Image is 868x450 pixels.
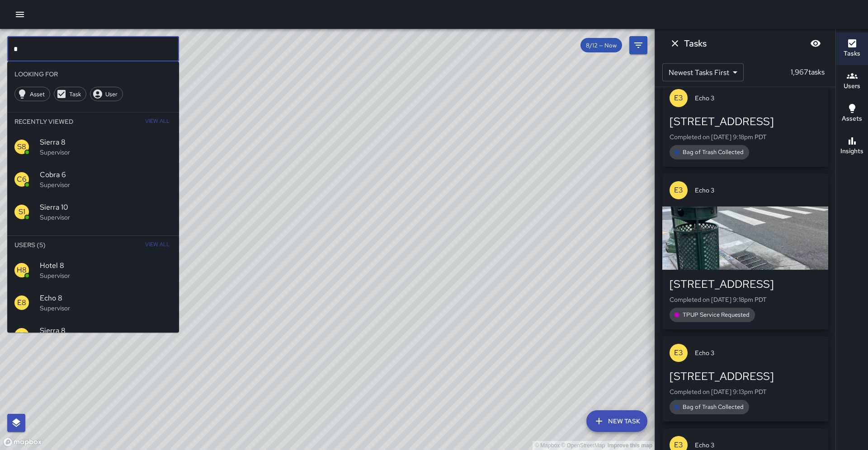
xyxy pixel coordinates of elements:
h6: Tasks [844,49,860,59]
div: Asset [14,87,50,101]
span: Hotel 8 [40,260,172,271]
div: S8Sierra 8Supervisor [7,319,179,352]
span: Echo 3 [695,348,821,357]
span: Bag of Trash Collected [677,148,749,156]
span: Bag of Trash Collected [677,403,749,411]
p: H8 [17,265,27,276]
div: S8Sierra 8Supervisor [7,131,179,163]
p: 1,967 tasks [787,67,828,78]
h6: Assets [842,114,862,124]
p: Completed on [DATE] 9:18pm PDT [670,132,821,141]
button: Dismiss [666,34,684,52]
span: Sierra 8 [40,137,172,148]
span: Echo 8 [40,293,172,304]
p: C6 [17,174,27,185]
div: Newest Tasks First [662,63,744,81]
button: E3Echo 3[STREET_ADDRESS]Completed on [DATE] 9:18pm PDTTPUP Service Requested [662,174,828,329]
div: [STREET_ADDRESS] [670,114,821,129]
p: E3 [674,93,683,103]
button: Users [836,65,868,98]
button: Blur [807,34,825,52]
li: Recently Viewed [7,112,179,131]
li: Users (5) [7,236,179,254]
span: Cobra 6 [40,169,172,180]
button: View All [143,236,172,254]
span: 8/12 — Now [580,42,622,49]
span: Echo 3 [695,186,821,195]
span: TPUP Service Requested [677,311,755,319]
p: Supervisor [40,213,172,222]
span: Asset [25,90,50,98]
span: View All [145,114,170,129]
div: User [90,87,123,101]
p: Supervisor [40,148,172,157]
span: Task [64,90,86,98]
div: E8Echo 8Supervisor [7,286,179,319]
p: S1 [19,206,25,217]
button: Assets [836,98,868,130]
span: Sierra 8 [40,325,172,336]
h6: Tasks [684,36,707,51]
p: Supervisor [40,271,172,280]
li: Looking For [7,65,179,83]
span: Sierra 10 [40,202,172,213]
button: View All [143,112,172,131]
div: [STREET_ADDRESS] [670,369,821,384]
p: E3 [674,347,683,358]
h6: Insights [840,146,863,156]
p: E3 [674,185,683,196]
p: Completed on [DATE] 9:18pm PDT [670,295,821,304]
button: E3Echo 3[STREET_ADDRESS]Completed on [DATE] 9:18pm PDTBag of Trash Collected [662,82,828,167]
p: Supervisor [40,304,172,313]
button: Insights [836,130,868,163]
div: S1Sierra 10Supervisor [7,196,179,228]
button: E3Echo 3[STREET_ADDRESS]Completed on [DATE] 9:13pm PDTBag of Trash Collected [662,337,828,422]
button: Filters [629,36,647,54]
div: H8Hotel 8Supervisor [7,254,179,286]
div: Task [54,87,86,101]
div: [STREET_ADDRESS] [670,277,821,291]
p: S8 [17,330,26,341]
button: New Task [586,410,647,432]
div: C6Cobra 6Supervisor [7,163,179,196]
p: Completed on [DATE] 9:13pm PDT [670,387,821,396]
span: View All [145,238,170,252]
span: Echo 3 [695,441,821,450]
h6: Users [844,81,860,91]
p: Supervisor [40,180,172,189]
p: E8 [17,297,26,308]
p: S8 [17,141,26,152]
span: User [100,90,123,98]
span: Echo 3 [695,94,821,103]
button: Tasks [836,33,868,65]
